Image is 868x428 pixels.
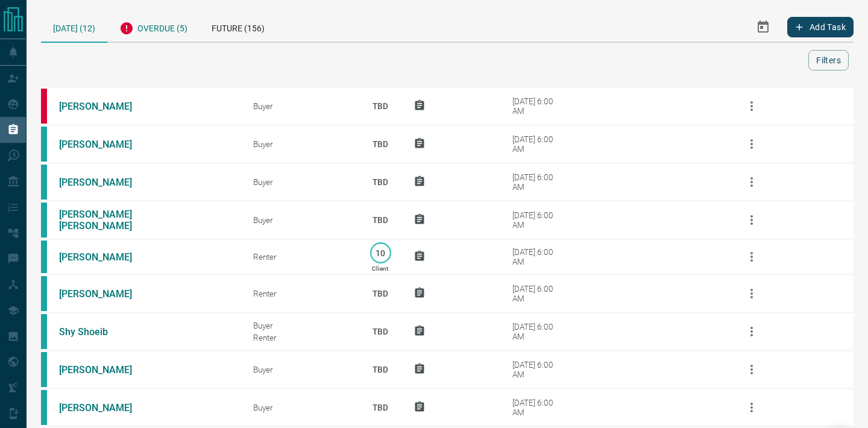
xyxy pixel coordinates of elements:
[365,166,395,198] p: TBD
[59,288,149,300] a: [PERSON_NAME]
[376,248,385,257] p: 10
[253,101,347,111] div: Buyer
[253,403,347,412] div: Buyer
[512,172,564,192] div: [DATE] 6:00 AM
[59,177,149,188] a: [PERSON_NAME]
[253,139,347,149] div: Buyer
[59,402,149,414] a: [PERSON_NAME]
[59,209,149,231] a: [PERSON_NAME] [PERSON_NAME]
[253,333,347,342] div: Renter
[41,390,47,425] div: condos.ca
[512,247,564,266] div: [DATE] 6:00 AM
[512,322,564,341] div: [DATE] 6:00 AM
[107,12,200,42] div: Overdue (5)
[41,165,47,200] div: condos.ca
[787,17,854,37] button: Add Task
[41,89,47,124] div: property.ca
[512,398,564,417] div: [DATE] 6:00 AM
[749,13,778,42] button: Select Date Range
[365,315,395,348] p: TBD
[512,96,564,116] div: [DATE] 6:00 AM
[365,277,395,310] p: TBD
[41,241,47,273] div: condos.ca
[253,365,347,374] div: Buyer
[59,139,149,150] a: [PERSON_NAME]
[59,251,149,263] a: [PERSON_NAME]
[808,50,849,71] button: Filters
[365,204,395,236] p: TBD
[41,12,107,43] div: [DATE] (12)
[59,101,149,112] a: [PERSON_NAME]
[41,127,47,162] div: condos.ca
[41,203,47,238] div: condos.ca
[59,364,149,376] a: [PERSON_NAME]
[253,177,347,187] div: Buyer
[41,276,47,311] div: condos.ca
[512,360,564,379] div: [DATE] 6:00 AM
[365,353,395,386] p: TBD
[512,134,564,154] div: [DATE] 6:00 AM
[365,128,395,160] p: TBD
[41,314,47,349] div: condos.ca
[253,252,347,262] div: Renter
[253,215,347,225] div: Buyer
[372,265,388,272] p: Client
[41,352,47,387] div: condos.ca
[59,326,149,338] a: Shy Shoeib
[365,391,395,424] p: TBD
[512,284,564,303] div: [DATE] 6:00 AM
[253,289,347,298] div: Renter
[365,90,395,122] p: TBD
[200,12,277,42] div: Future (156)
[512,210,564,230] div: [DATE] 6:00 AM
[253,321,347,330] div: Buyer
